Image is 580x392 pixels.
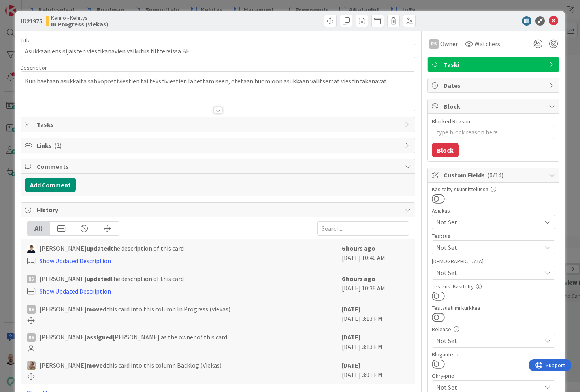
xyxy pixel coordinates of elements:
span: Watchers [475,39,500,49]
span: Not Set [436,268,541,277]
b: moved [87,361,106,369]
span: Kenno - Kehitys [51,15,109,21]
img: MT [27,244,36,253]
div: RS [429,39,439,49]
div: Testaus [432,233,555,239]
a: Show Updated Description [40,257,111,265]
div: Blogautettu [432,352,555,357]
div: Ohry-prio [432,373,555,379]
span: Not Set [436,336,541,345]
span: ( 2 ) [54,141,62,149]
div: All [27,222,50,235]
span: [PERSON_NAME] the description of this card [40,243,184,253]
span: Description [21,64,48,71]
b: updated [87,244,111,252]
span: Not Set [436,217,541,227]
span: Not Set [436,243,541,252]
button: Add Comment [25,178,76,192]
div: [DATE] 10:38 AM [342,274,409,296]
span: Comments [37,162,401,171]
span: History [37,205,401,215]
div: Asiakas [432,208,555,213]
span: ( 0/14 ) [487,171,503,179]
b: moved [87,305,106,313]
span: Owner [440,39,458,49]
label: Title [21,37,31,44]
button: Block [432,143,459,157]
span: Support [17,1,36,11]
b: [DATE] [342,305,360,313]
div: Käsitelty suunnittelussa [432,187,555,192]
span: Links [37,141,401,150]
span: [PERSON_NAME] this card into this column Backlog (Viekas) [40,360,222,370]
b: In Progress (viekas) [51,21,109,27]
b: assigned [87,333,113,341]
b: [DATE] [342,333,360,341]
div: RS [27,275,36,283]
div: Release [432,326,555,332]
b: 6 hours ago [342,244,375,252]
div: RS [27,333,36,342]
span: [PERSON_NAME] [PERSON_NAME] as the owner of this card [40,332,227,342]
div: RS [27,305,36,314]
div: Testaustiimi kurkkaa [432,305,555,311]
span: Custom Fields [444,170,545,180]
label: Blocked Reason [432,118,470,125]
b: 21975 [26,17,42,25]
div: [DATE] 3:13 PM [342,304,409,324]
span: Block [444,102,545,111]
span: Dates [444,81,545,90]
span: [PERSON_NAME] this card into this column In Progress (viekas) [40,304,230,314]
span: Taski [444,60,545,69]
div: [DATE] 3:13 PM [342,332,409,352]
div: [DATE] 10:40 AM [342,243,409,266]
div: [DEMOGRAPHIC_DATA] [432,258,555,264]
span: [PERSON_NAME] the description of this card [40,274,184,283]
b: 6 hours ago [342,275,375,283]
div: Testaus: Käsitelty [432,284,555,289]
img: SL [27,361,36,370]
span: Tasks [37,120,401,129]
span: ID [21,16,42,26]
input: Search... [317,221,409,236]
a: Show Updated Description [40,287,111,295]
input: type card name here... [21,44,416,58]
p: Kun haetaan asukkaita sähköpostiviestien tai tekstiviestien lähettämiseen, otetaan huomioon asukk... [25,77,411,86]
b: updated [87,275,111,283]
b: [DATE] [342,361,360,369]
div: [DATE] 3:01 PM [342,360,409,380]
